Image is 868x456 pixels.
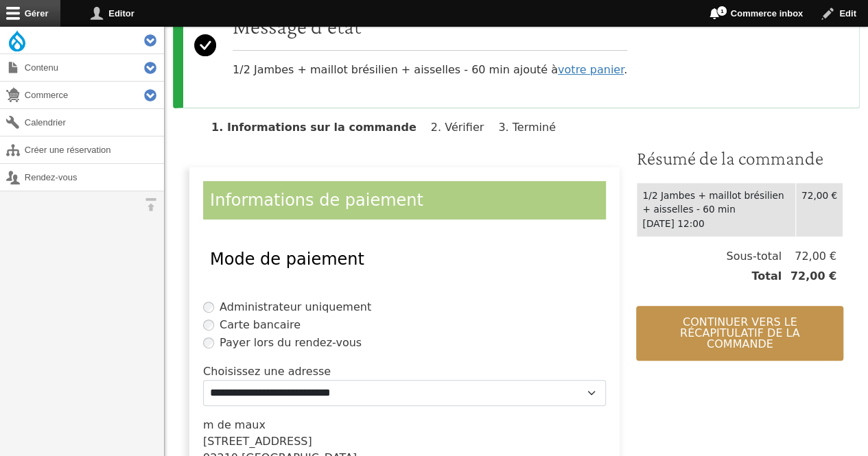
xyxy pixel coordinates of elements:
h3: Résumé de la commande [636,147,843,170]
td: 72,00 € [795,182,843,237]
div: 1/2 Jambes + maillot brésilien + aisselles - 60 min [642,189,789,217]
button: Orientation horizontale [137,191,164,218]
label: Choisissez une adresse [203,363,331,380]
li: Informations sur la commande [211,121,427,134]
li: Terminé [498,121,567,134]
time: [DATE] 12:00 [642,218,704,229]
span: Informations de paiement [210,191,423,210]
span: Total [751,268,782,285]
a: votre panier [558,63,624,76]
span: Sous-total [726,248,782,265]
span: m [203,418,214,431]
span: Mode de paiement [210,250,364,269]
div: 1/2 Jambes + maillot brésilien + aisselles - 60 min ajouté à . [233,13,627,78]
button: Continuer vers le récapitulatif de la commande [636,306,843,361]
span: 1 [716,5,727,16]
label: Payer lors du rendez-vous [220,335,362,351]
span: de maux [218,418,266,431]
span: 72,00 € [782,248,836,265]
span: [STREET_ADDRESS] [203,435,312,448]
li: Vérifier [431,121,495,134]
label: Administrateur uniquement [220,299,371,315]
span: 72,00 € [782,268,836,285]
label: Carte bancaire [220,317,301,333]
